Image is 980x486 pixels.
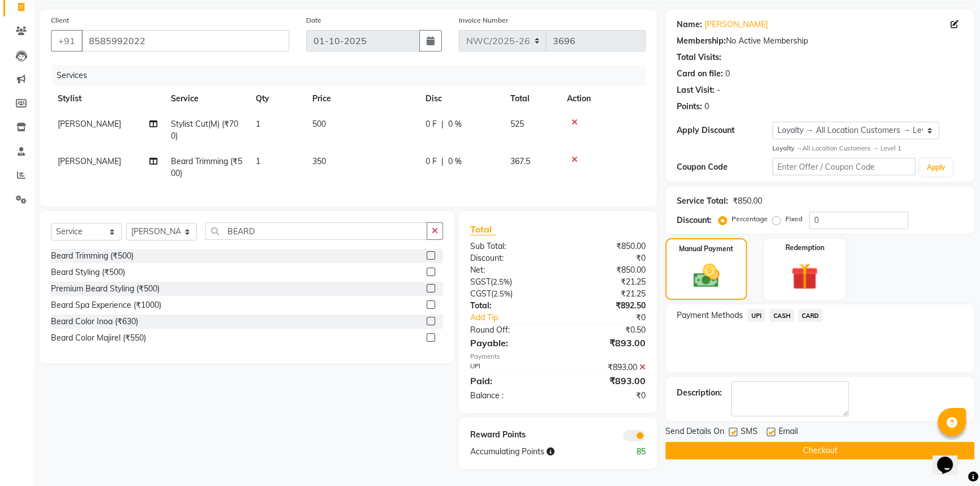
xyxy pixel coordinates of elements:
[677,214,712,226] div: Discount:
[171,156,242,178] span: Beard Trimming (₹500)
[462,276,558,288] div: ( )
[932,441,969,475] iframe: chat widget
[470,277,491,287] span: SGST
[256,156,260,166] span: 1
[448,118,462,130] span: 0 %
[558,336,654,350] div: ₹893.00
[171,119,238,141] span: Stylist Cut(M) (₹700)
[51,283,160,295] div: Premium Beard Styling (₹500)
[785,243,824,253] label: Redemption
[462,446,607,458] div: Accumulating Points
[470,223,496,235] span: Total
[665,442,974,459] button: Checkout
[558,300,654,312] div: ₹892.50
[51,299,161,311] div: Beard Spa Experience (₹1000)
[741,425,758,440] span: SMS
[51,332,146,344] div: Beard Color Majirel (₹550)
[51,266,125,278] div: Beard Styling (₹500)
[470,352,646,362] div: Payments
[462,324,558,336] div: Round Off:
[312,119,326,129] span: 500
[306,86,419,111] th: Price
[770,309,794,322] span: CASH
[732,214,768,224] label: Percentage
[52,65,654,86] div: Services
[677,19,702,31] div: Name:
[558,240,654,252] div: ₹850.00
[441,118,444,130] span: |
[704,101,709,113] div: 0
[81,30,289,51] input: Search by Name/Mobile/Email/Code
[685,261,728,291] img: _cash.svg
[558,288,654,300] div: ₹21.25
[419,86,504,111] th: Disc
[560,86,646,111] th: Action
[51,15,69,25] label: Client
[558,324,654,336] div: ₹0.50
[677,68,723,80] div: Card on file:
[425,118,437,130] span: 0 F
[462,429,558,441] div: Reward Points
[772,158,915,175] input: Enter Offer / Coupon Code
[58,119,121,129] span: [PERSON_NAME]
[441,156,444,167] span: |
[51,86,164,111] th: Stylist
[677,387,722,399] div: Description:
[558,362,654,373] div: ₹893.00
[249,86,306,111] th: Qty
[772,144,802,152] strong: Loyalty →
[920,159,952,176] button: Apply
[574,312,654,324] div: ₹0
[462,312,574,324] a: Add Tip
[462,240,558,252] div: Sub Total:
[493,277,510,286] span: 2.5%
[425,156,437,167] span: 0 F
[164,86,249,111] th: Service
[733,195,762,207] div: ₹850.00
[462,336,558,350] div: Payable:
[677,309,743,321] span: Payment Methods
[677,35,963,47] div: No Active Membership
[558,252,654,264] div: ₹0
[504,86,560,111] th: Total
[51,316,138,328] div: Beard Color Inoa (₹630)
[470,289,491,299] span: CGST
[462,300,558,312] div: Total:
[448,156,462,167] span: 0 %
[459,15,508,25] label: Invoice Number
[462,362,558,373] div: UPI
[677,84,715,96] div: Last Visit:
[798,309,823,322] span: CARD
[462,252,558,264] div: Discount:
[677,124,772,136] div: Apply Discount
[558,390,654,402] div: ₹0
[558,276,654,288] div: ₹21.25
[704,19,768,31] a: [PERSON_NAME]
[462,374,558,388] div: Paid:
[58,156,121,166] span: [PERSON_NAME]
[677,195,728,207] div: Service Total:
[510,156,530,166] span: 367.5
[606,446,654,458] div: 85
[312,156,326,166] span: 350
[462,390,558,402] div: Balance :
[558,264,654,276] div: ₹850.00
[256,119,260,129] span: 1
[772,144,963,153] div: All Location Customers → Level 1
[51,30,83,51] button: +91
[558,374,654,388] div: ₹893.00
[677,35,726,47] div: Membership:
[779,425,798,440] span: Email
[462,288,558,300] div: ( )
[510,119,524,129] span: 525
[717,84,720,96] div: -
[677,161,772,173] div: Coupon Code
[462,264,558,276] div: Net:
[677,51,721,63] div: Total Visits:
[677,101,702,113] div: Points:
[747,309,765,322] span: UPI
[785,214,802,224] label: Fixed
[493,289,510,298] span: 2.5%
[665,425,724,440] span: Send Details On
[205,222,427,240] input: Search or Scan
